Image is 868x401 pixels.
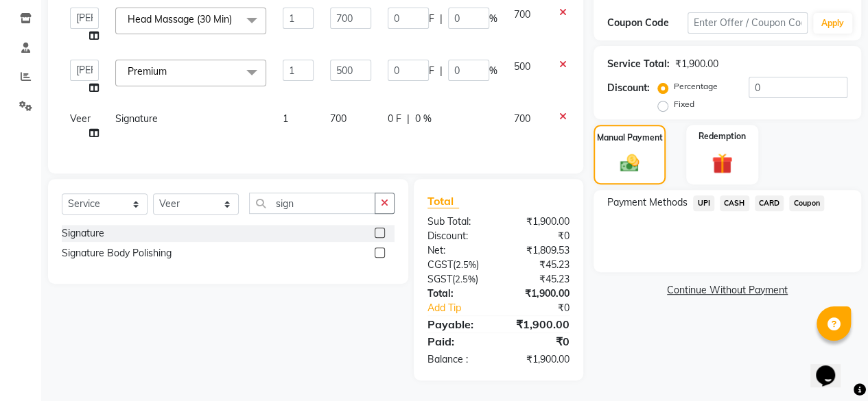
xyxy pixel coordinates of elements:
div: Signature [62,226,104,241]
label: Fixed [674,98,694,110]
span: SGST [427,273,452,285]
span: | [440,64,443,78]
div: ₹0 [498,229,580,243]
span: 2.5% [456,259,476,270]
div: Net: [417,243,499,258]
iframe: chat widget [810,346,854,387]
div: ₹1,900.00 [675,57,718,71]
div: Sub Total: [417,215,499,229]
div: Total: [417,287,499,301]
div: Discount: [607,81,650,95]
div: ₹0 [498,333,580,350]
span: CGST [427,258,453,271]
span: | [407,112,410,126]
label: Manual Payment [597,132,663,144]
div: ₹45.23 [498,258,580,272]
div: ₹1,900.00 [498,215,580,229]
span: | [440,12,443,26]
div: ₹1,900.00 [498,287,580,301]
span: Payment Methods [607,195,688,210]
div: Signature Body Polishing [62,246,172,260]
span: CARD [755,195,784,211]
div: ₹1,900.00 [498,352,580,367]
span: Veer [70,112,91,125]
span: 500 [514,60,530,73]
span: F [429,64,434,78]
a: Continue Without Payment [596,283,858,297]
div: ₹0 [512,301,580,315]
span: % [489,64,497,78]
a: Add Tip [417,301,512,315]
div: Payable: [417,316,499,332]
span: CASH [720,195,749,211]
span: 0 % [415,112,432,126]
img: _cash.svg [614,152,646,174]
div: Balance : [417,352,499,367]
input: Search or Scan [249,193,375,214]
div: ₹1,809.53 [498,243,580,258]
div: ₹45.23 [498,272,580,287]
a: x [232,13,238,25]
div: ( ) [417,258,499,272]
span: UPI [693,195,714,211]
label: Percentage [674,80,718,93]
span: Head Massage (30 Min) [128,13,232,25]
input: Enter Offer / Coupon Code [688,12,808,34]
span: 2.5% [455,274,476,284]
span: % [489,12,497,26]
div: ( ) [417,272,499,287]
span: Premium [128,65,167,77]
span: Coupon [789,195,824,211]
span: F [429,12,434,26]
img: _gift.svg [705,151,739,176]
div: ₹1,900.00 [498,316,580,332]
span: 700 [330,112,347,125]
div: Coupon Code [607,16,688,30]
div: Paid: [417,333,499,350]
div: Service Total: [607,57,670,71]
button: Apply [813,13,852,34]
span: 0 F [388,112,401,126]
span: 1 [283,112,288,125]
span: 700 [514,112,530,125]
a: x [167,65,173,77]
span: Total [427,194,459,208]
span: 700 [514,8,530,21]
label: Redemption [699,130,746,143]
span: Signature [115,112,158,125]
div: Discount: [417,229,499,243]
